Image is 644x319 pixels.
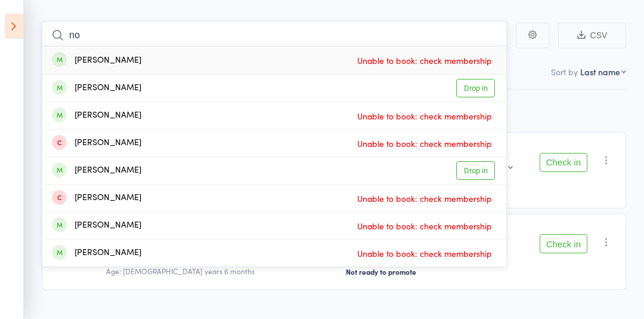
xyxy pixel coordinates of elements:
span: Unable to book: check membership [354,107,495,125]
div: [PERSON_NAME] [52,54,141,68]
span: Unable to book: check membership [354,134,495,152]
div: [PERSON_NAME] [52,191,141,205]
span: Unable to book: check membership [354,244,495,262]
div: [PERSON_NAME] [52,164,141,177]
div: Last name [580,66,620,78]
div: [PERSON_NAME] [52,219,141,232]
a: Drop in [456,161,495,180]
input: Search by name [42,22,507,49]
div: [PERSON_NAME] [52,136,141,150]
span: Unable to book: check membership [354,189,495,207]
span: Unable to book: check membership [354,51,495,69]
div: [PERSON_NAME] [52,246,141,260]
div: [PERSON_NAME] [52,109,141,122]
div: [PERSON_NAME] [52,81,141,95]
button: CSV [558,23,626,48]
label: Sort by [551,66,578,78]
span: Unable to book: check membership [354,217,495,235]
span: Age: [DEMOGRAPHIC_DATA] years 6 months [106,266,255,276]
a: Drop in [456,79,495,97]
div: Not ready to promote [346,267,524,277]
button: Check in [540,153,587,172]
button: Check in [540,234,587,253]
